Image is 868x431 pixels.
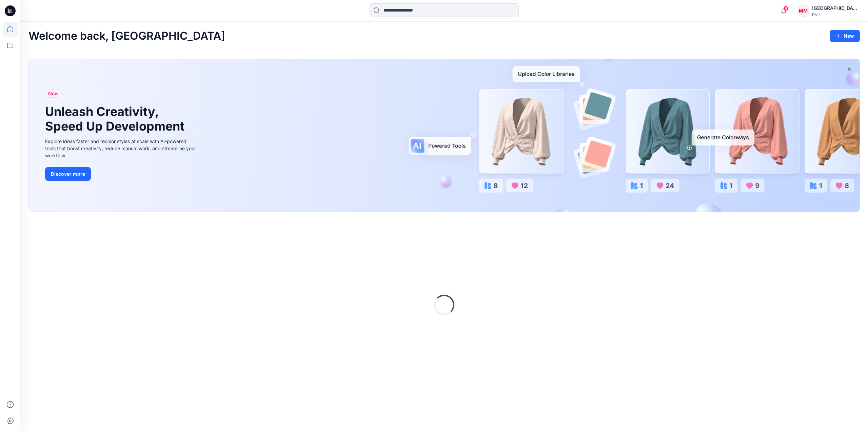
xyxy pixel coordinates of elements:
[45,104,188,134] h1: Unleash Creativity, Speed Up Development
[812,4,860,12] div: [GEOGRAPHIC_DATA][PERSON_NAME][GEOGRAPHIC_DATA]
[812,12,860,17] div: PVH
[783,6,789,11] span: 8
[45,167,198,181] a: Discover more
[45,138,198,159] div: Explore ideas faster and recolor styles at scale with AI-powered tools that boost creativity, red...
[48,90,59,98] span: New
[45,167,91,181] button: Discover more
[797,5,809,17] div: MM
[28,30,225,42] h2: Welcome back, [GEOGRAPHIC_DATA]
[830,30,860,42] button: New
